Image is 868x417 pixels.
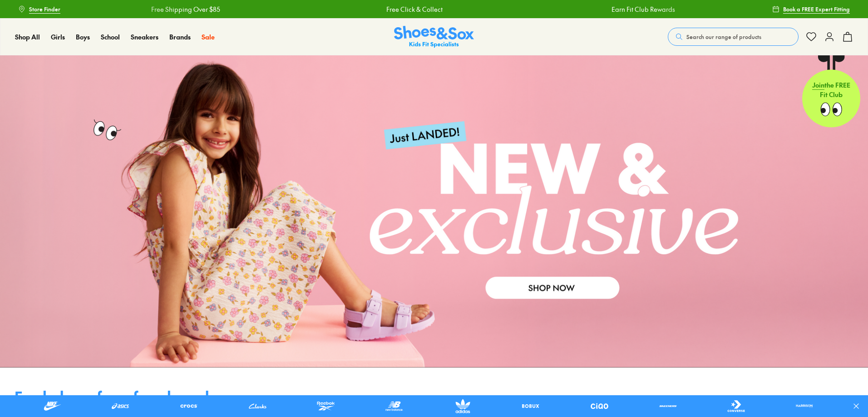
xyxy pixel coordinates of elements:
[802,73,860,107] p: the FREE Fit Club
[394,26,474,48] a: Shoes & Sox
[131,32,158,41] span: Sneakers
[783,5,850,13] span: Book a FREE Expert Fitting
[686,33,761,41] span: Search our range of products
[772,1,850,17] a: Book a FREE Expert Fitting
[15,32,40,42] a: Shop All
[76,32,90,42] a: Boys
[610,5,673,14] a: Earn Fit Club Rewards
[101,32,120,42] a: School
[169,32,191,42] a: Brands
[51,32,65,42] a: Girls
[76,32,90,41] span: Boys
[169,32,191,41] span: Brands
[802,55,860,128] a: Jointhe FREE Fit Club
[202,32,215,42] a: Sale
[18,1,60,17] a: Store Finder
[202,32,215,41] span: Sale
[668,28,799,46] button: Search our range of products
[385,5,441,14] a: Free Click & Collect
[29,5,60,13] span: Store Finder
[51,32,65,41] span: Girls
[131,32,158,42] a: Sneakers
[394,26,474,48] img: SNS_Logo_Responsive.svg
[15,32,40,41] span: Shop All
[149,5,218,14] a: Free Shipping Over $85
[101,32,120,41] span: School
[812,80,824,89] span: Join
